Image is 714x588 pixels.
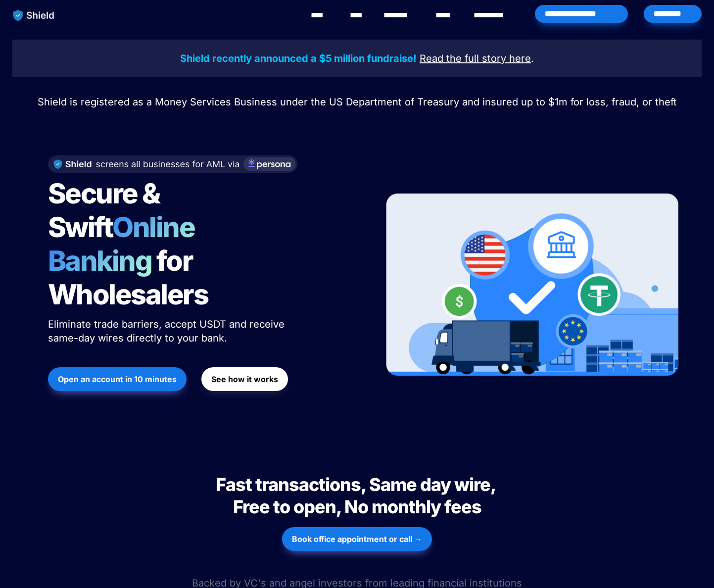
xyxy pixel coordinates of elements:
u: Read the full story [420,52,506,64]
a: Read the full story [420,54,506,64]
span: Eliminate trade barriers, accept USDT and receive same-day wires directly to your bank. [48,318,287,344]
span: for Wholesalers [48,244,208,311]
a: Book office appointment or call → [282,522,432,556]
span: Shield is registered as a Money Services Business under the US Department of Treasury and insured... [38,96,677,108]
strong: See how it works [211,374,278,384]
button: Open an account in 10 minutes [48,367,187,391]
strong: Book office appointment or call → [292,534,422,544]
span: Secure & Swift [48,177,165,244]
a: See how it works [201,362,288,396]
span: Fast transactions, Same day wire, Free to open, No monthly fees [216,474,499,518]
span: . [531,52,534,64]
a: here [509,54,531,64]
img: website logo [8,5,59,26]
u: here [509,52,531,64]
strong: Open an account in 10 minutes [58,374,177,384]
button: See how it works [201,367,288,391]
strong: Shield recently announced a $5 million fundraise! [180,52,417,64]
span: Online Banking [48,210,205,278]
a: Open an account in 10 minutes [48,362,187,396]
button: Book office appointment or call → [282,527,432,551]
